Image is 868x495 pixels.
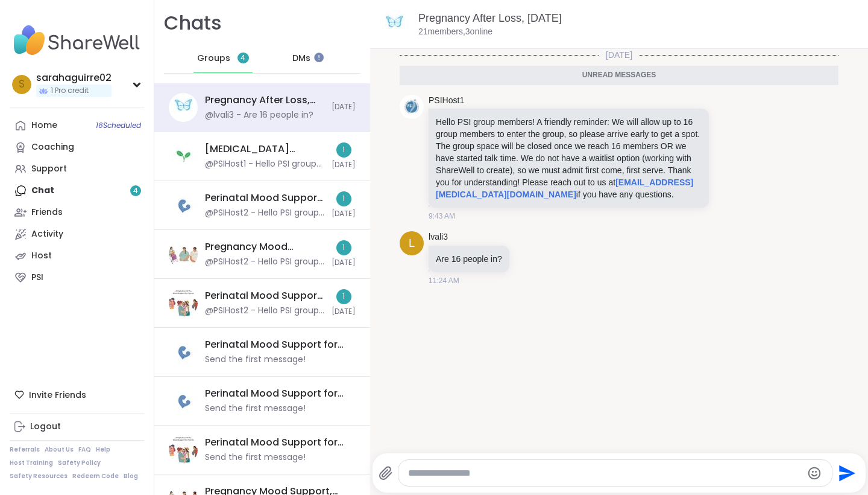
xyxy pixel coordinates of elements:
div: Friends [31,206,63,219]
a: Home16Scheduled [10,115,144,136]
div: Unread messages [400,66,838,85]
a: Safety Policy [58,459,101,467]
a: Help [96,445,110,454]
p: Are 16 people in? [436,253,502,265]
a: Referrals [10,445,40,454]
span: Groups [197,53,230,65]
a: Support [10,158,144,180]
a: PSI [10,267,144,289]
span: l [409,235,415,252]
textarea: Type your message [408,467,802,479]
span: 4 [241,53,245,63]
img: Pregnancy After Loss, Oct 06 [169,93,198,122]
span: [DATE] [332,102,356,112]
div: Pregnancy Mood Support, [DATE] [205,240,324,254]
div: 1 [336,240,351,255]
img: Early Pregnancy Loss Support, Oct 07 [169,142,198,171]
div: 1 [336,142,351,158]
img: Perinatal Mood Support for Parents, Oct 08 [169,435,198,464]
div: Activity [31,228,63,240]
div: [MEDICAL_DATA] Support, [DATE] [205,142,324,156]
div: Host [31,250,52,262]
button: Emoji picker [807,466,822,481]
img: https://sharewell-space-live.sfo3.digitaloceanspaces.com/user-generated/74daf50f-3033-463f-9754-f... [400,95,424,119]
span: [DATE] [332,307,356,317]
iframe: Spotlight [314,53,324,62]
span: 16 Scheduled [96,121,141,130]
div: Send the first message! [205,452,306,464]
img: Pregnancy Mood Support, Oct 07 [169,240,198,269]
div: 1 [336,191,351,206]
a: Friends [10,202,144,223]
span: 9:43 AM [429,211,455,222]
a: Redeem Code [72,472,119,481]
span: 11:24 AM [429,275,459,286]
img: Perinatal Mood Support for Moms, Oct 09 [169,386,198,415]
a: Safety Resources [10,472,68,481]
div: @lvali3 - Are 16 people in? [205,109,313,121]
div: Perinatal Mood Support for Moms, [DATE] [205,338,348,351]
span: DMs [292,53,310,65]
div: @PSIHost1 - Hello PSI group members! A friendly reminder: We will allow up to 16 group members to... [205,158,324,170]
p: Hello PSI group members! A friendly reminder: We will allow up to 16 group members to enter the g... [436,116,702,200]
div: Invite Friends [10,384,144,406]
span: [DATE] [332,209,356,219]
a: Pregnancy After Loss, [DATE] [418,12,562,24]
div: Logout [30,421,61,433]
a: Logout [10,416,144,438]
span: [DATE] [332,160,356,170]
div: Perinatal Mood Support for Moms, [DATE] [205,387,348,400]
div: PSI [31,272,43,284]
a: FAQ [78,445,91,454]
a: Host [10,245,144,267]
div: Pregnancy After Loss, [DATE] [205,94,324,107]
a: lvali3 [429,231,448,243]
p: 21 members, 3 online [418,26,492,38]
a: Blog [124,472,138,481]
div: @PSIHost2 - Hello PSI group members! A friendly reminder: We will allow up to 16 group members to... [205,305,324,317]
a: About Us [45,445,74,454]
div: Coaching [31,141,74,153]
div: Send the first message! [205,354,306,366]
div: @PSIHost2 - Hello PSI group members! A friendly reminder: We will allow up to 16 group members to... [205,256,324,268]
img: ShareWell Nav Logo [10,19,144,62]
div: Perinatal Mood Support for Parents, [DATE] [205,436,348,449]
span: [DATE] [599,49,640,61]
a: PSIHost1 [429,95,464,107]
img: Perinatal Mood Support for Moms, Oct 07 [169,191,198,220]
img: Pregnancy After Loss, Oct 06 [380,10,409,39]
div: Perinatal Mood Support for Moms, [DATE] [205,191,324,205]
h1: Chats [164,10,222,37]
div: Home [31,120,57,132]
span: 1 Pro credit [51,86,89,96]
div: 1 [336,289,351,304]
button: Send [832,459,860,487]
span: [DATE] [332,258,356,268]
span: s [19,77,25,92]
img: Perinatal Mood Support for Parents, Oct 06 [169,289,198,318]
div: @PSIHost2 - Hello PSI group members! A friendly reminder: We will allow up to 16 group members to... [205,207,324,219]
a: Activity [10,223,144,245]
a: Coaching [10,136,144,158]
a: Host Training [10,459,53,467]
div: Support [31,163,67,175]
div: Send the first message! [205,403,306,415]
img: Perinatal Mood Support for Moms, Oct 09 [169,337,198,366]
div: sarahaguirre02 [36,71,112,85]
div: Perinatal Mood Support for Parents, [DATE] [205,289,324,302]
